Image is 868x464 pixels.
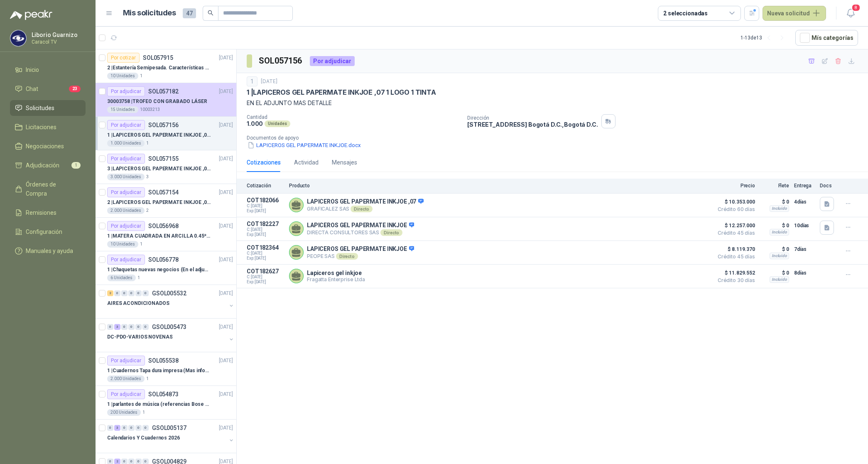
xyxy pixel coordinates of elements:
div: 0 [121,425,128,431]
div: Unidades [265,120,290,127]
div: 0 [107,425,113,431]
span: search [208,10,213,16]
p: Cantidad [247,114,461,120]
a: Por cotizarSOL057915[DATE] 2 |Estantería Semipesada. Características en el adjunto10 Unidades1 [96,49,236,83]
p: GRAFICALEZ SAS [307,206,424,212]
div: Directo [380,229,402,236]
span: Inicio [26,65,39,74]
span: Remisiones [26,208,56,217]
a: Manuales y ayuda [10,243,86,259]
a: Remisiones [10,205,86,221]
div: 0 [142,425,149,431]
span: Negociaciones [26,142,64,151]
span: Configuración [26,227,62,236]
span: $ 12.257.000 [714,221,755,231]
span: C: [DATE] [247,251,284,256]
p: SOL056778 [148,257,179,263]
div: 2 [107,290,113,296]
button: LAPICEROS GEL PAPERMATE INKJOE.docx [247,141,362,150]
a: Chat23 [10,81,86,97]
p: Cotización [247,183,284,189]
div: Incluido [770,205,789,212]
p: 2 [146,207,149,214]
p: 1 [146,140,149,147]
p: DC-PDO-VARIOS NOVENAS [107,333,172,341]
p: Calendarios Y Cuadernos 2026 [107,434,180,442]
p: SOL057156 [148,122,179,128]
div: 0 [121,324,128,330]
p: 1 | LAPICEROS GEL PAPERMATE INKJOE ,07 1 LOGO 1 TINTA [107,131,211,139]
div: Por adjudicar [107,255,145,265]
p: Producto [289,183,709,189]
div: 0 [135,425,142,431]
div: 1.000 Unidades [107,140,145,147]
p: [DATE] [219,189,233,196]
div: Cotizaciones [247,158,281,167]
span: Exp: [DATE] [247,280,284,285]
span: $ 11.829.552 [714,268,755,278]
div: Incluido [770,253,789,259]
p: 3 [146,174,149,180]
p: Fragatta Enterprise Ltda [307,276,365,282]
p: 1 | Chaquetas nuevas negocios (En el adjunto mas informacion) [107,266,211,274]
p: 30003758 | TROFEO CON GRABADO LÁSER [107,98,207,106]
p: [DATE] [219,323,233,331]
p: Entrega [794,183,815,189]
p: 2 | LAPICEROS GEL PAPERMATE INKJOE ,07 1 LOGO 1 TINTA [107,199,211,206]
span: Manuales y ayuda [26,246,73,255]
a: Solicitudes [10,100,86,116]
button: 8 [843,6,858,21]
p: [DATE] [219,256,233,264]
p: PEOPE SAS [307,253,414,260]
p: Flete [760,183,789,189]
img: Company Logo [10,30,26,46]
span: Crédito 60 días [714,207,755,212]
h1: Mis solicitudes [123,7,176,19]
p: LAPICEROS GEL PAPERMATE INKJOE [307,222,414,229]
div: Por adjudicar [107,389,145,399]
a: Órdenes de Compra [10,177,86,201]
span: 23 [69,86,81,92]
div: Por adjudicar [107,120,145,130]
span: 1 [71,162,81,169]
p: 1 | MATERA CUADRADA EN ARCILLA 0.45*0.45*0.40 [107,232,211,240]
p: 10 días [794,221,815,231]
p: SOL057182 [148,88,179,94]
span: 47 [183,8,196,18]
div: 3 [114,324,120,330]
p: COT182227 [247,221,284,227]
span: Exp: [DATE] [247,256,284,261]
a: Configuración [10,224,86,240]
span: Crédito 30 días [714,278,755,283]
a: Por adjudicarSOL057154[DATE] 2 |LAPICEROS GEL PAPERMATE INKJOE ,07 1 LOGO 1 TINTA2.000 Unidades2 [96,184,236,218]
a: 0 3 0 0 0 0 GSOL005473[DATE] DC-PDO-VARIOS NOVENAS [107,322,235,349]
div: Por adjudicar [107,221,145,231]
div: Por cotizar [107,53,140,63]
span: Chat [26,84,38,93]
p: COT182627 [247,268,284,275]
div: 0 [107,324,113,330]
span: $ 8.119.370 [714,244,755,254]
p: 1.000 [247,120,263,127]
p: [DATE] [219,390,233,398]
div: Directo [336,253,358,260]
p: $ 0 [760,244,789,254]
span: Exp: [DATE] [247,232,284,237]
p: 1 | parlantes de música (referencias Bose o Alexa) CON MARCACION 1 LOGO (Mas datos en el adjunto) [107,400,211,408]
span: Adjudicación [26,161,59,170]
button: Nueva solicitud [763,6,826,21]
p: 1 | Cuadernos Tapa dura impresa (Mas informacion en el adjunto) [107,367,211,375]
div: Directo [351,206,373,212]
p: SOL055538 [148,358,179,363]
p: Lapiceros gel inkjoe [307,270,365,276]
p: 8 días [794,268,815,278]
div: 0 [128,425,135,431]
div: 0 [128,324,135,330]
div: Por adjudicar [107,356,145,366]
a: Negociaciones [10,138,86,154]
p: 1 [142,409,145,416]
p: 2 | Estantería Semipesada. Características en el adjunto [107,64,211,72]
p: Caracol TV [32,39,83,44]
p: Docs [820,183,836,189]
p: 1 [140,73,142,79]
